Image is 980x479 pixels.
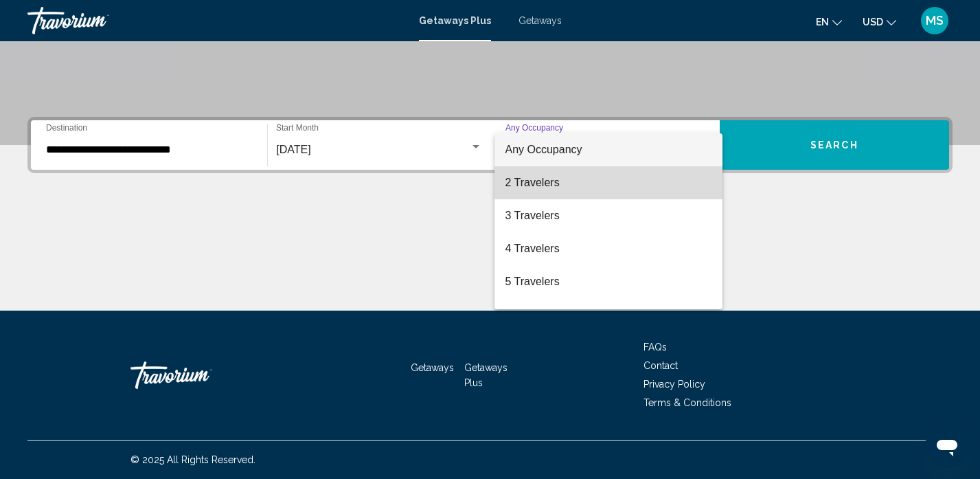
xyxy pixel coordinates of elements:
[505,144,582,155] span: Any Occupancy
[505,298,711,331] span: 6 Travelers
[505,232,711,265] span: 4 Travelers
[505,199,711,232] span: 3 Travelers
[925,424,969,468] iframe: Кнопка запуска окна обмена сообщениями
[505,166,711,199] span: 2 Travelers
[505,265,711,298] span: 5 Travelers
